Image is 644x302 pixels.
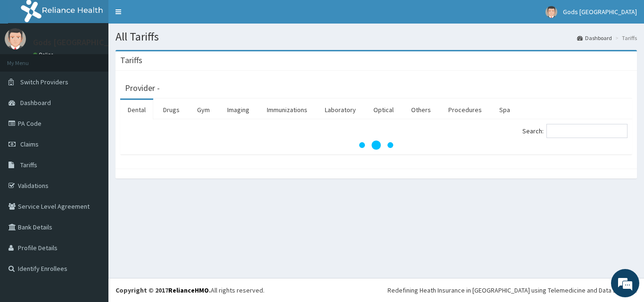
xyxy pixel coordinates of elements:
img: User Image [5,28,26,49]
div: Redefining Heath Insurance in [GEOGRAPHIC_DATA] using Telemedicine and Data Science! [388,286,637,295]
a: Immunizations [259,100,315,120]
li: Tariffs [613,34,637,42]
a: Gym [190,100,217,120]
p: Gods [GEOGRAPHIC_DATA] [33,38,131,47]
span: Dashboard [20,98,51,107]
label: Search: [522,124,627,138]
a: Drugs [156,100,187,120]
a: Spa [492,100,518,120]
a: Imaging [220,100,257,120]
a: Procedures [441,100,489,120]
img: User Image [545,6,557,18]
h3: Tariffs [120,56,142,65]
span: Gods [GEOGRAPHIC_DATA] [563,8,637,16]
footer: All rights reserved. [108,278,644,302]
input: Search: [546,124,627,138]
svg: audio-loading [357,126,395,164]
h3: Provider - [125,84,160,92]
span: Tariffs [20,161,37,169]
a: Dashboard [577,34,612,42]
h1: All Tariffs [116,31,637,43]
a: Others [404,100,438,120]
a: Optical [366,100,401,120]
a: RelianceHMO [168,286,209,294]
strong: Copyright © 2017 . [116,286,211,294]
a: Dental [120,100,153,120]
a: Online [33,51,56,58]
a: Laboratory [317,100,363,120]
span: Claims [20,140,39,148]
span: Switch Providers [20,78,68,86]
